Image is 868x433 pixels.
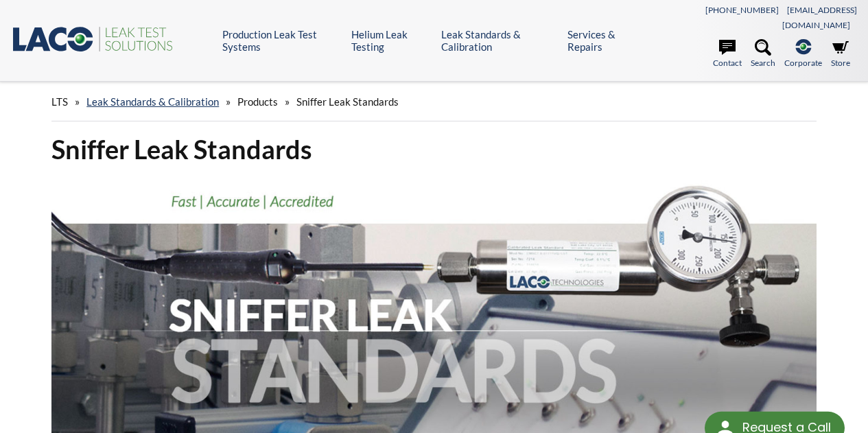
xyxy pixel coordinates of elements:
[222,28,340,53] a: Production Leak Test Systems
[237,95,278,108] span: Products
[782,5,857,30] a: [EMAIL_ADDRESS][DOMAIN_NAME]
[784,56,822,69] span: Corporate
[713,39,742,69] a: Contact
[705,5,779,15] a: [PHONE_NUMBER]
[351,28,431,53] a: Helium Leak Testing
[86,95,219,108] a: Leak Standards & Calibration
[51,95,68,108] span: LTS
[441,28,557,53] a: Leak Standards & Calibration
[567,28,642,53] a: Services & Repairs
[831,39,850,69] a: Store
[751,39,775,69] a: Search
[51,82,817,121] div: » » »
[51,132,817,166] h1: Sniffer Leak Standards
[296,95,399,108] span: Sniffer Leak Standards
